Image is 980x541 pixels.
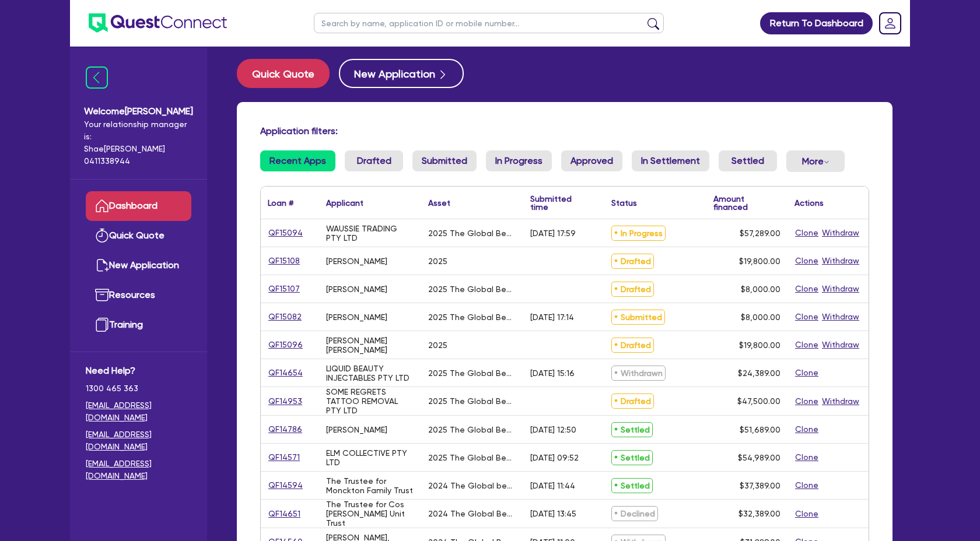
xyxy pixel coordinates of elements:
[530,229,576,238] div: [DATE] 17:59
[237,59,330,88] button: Quick Quote
[326,448,414,467] div: ELM COLLECTIVE PTY LTD
[428,257,447,266] div: 2025
[95,318,109,332] img: training
[611,199,637,207] div: Status
[268,338,303,352] a: QF15096
[86,251,191,280] a: New Application
[739,257,780,266] span: $19,800.00
[428,199,450,207] div: Asset
[611,282,654,297] span: Drafted
[794,423,819,436] button: Clone
[260,125,869,136] h4: Application filters:
[611,422,653,437] span: Settled
[86,66,108,89] img: icon-menu-close
[611,338,654,353] span: Drafted
[345,150,403,171] a: Drafted
[486,150,552,171] a: In Progress
[84,118,193,167] span: Your relationship manager is: Shae [PERSON_NAME] 0411338944
[760,12,873,34] a: Return To Dashboard
[530,481,575,490] div: [DATE] 11:44
[86,382,191,395] span: 1300 465 363
[268,310,302,324] a: QF15082
[794,507,819,521] button: Clone
[428,368,516,378] div: 2025 The Global Beauty Group MediLUX
[84,104,193,118] span: Welcome [PERSON_NAME]
[86,364,191,378] span: Need Help?
[611,366,666,381] span: Withdrawn
[740,425,780,434] span: $51,689.00
[268,451,300,464] a: QF14571
[326,364,414,382] div: LIQUID BEAUTY INJECTABLES PTY LTD
[268,423,303,436] a: QF14786
[821,226,860,240] button: Withdraw
[268,254,300,268] a: QF15108
[794,254,819,268] button: Clone
[794,451,819,464] button: Clone
[86,310,191,340] a: Training
[86,399,191,424] a: [EMAIL_ADDRESS][DOMAIN_NAME]
[237,59,339,88] a: Quick Quote
[794,226,819,240] button: Clone
[326,199,363,207] div: Applicant
[326,387,414,415] div: SOME REGRETS TATTOO REMOVAL PTY LTD
[428,396,516,406] div: 2025 The Global Beauty Group UltraLUX PRO
[326,312,387,322] div: [PERSON_NAME]
[738,368,780,378] span: $24,389.00
[737,396,780,406] span: $47,500.00
[95,229,109,243] img: quick-quote
[719,150,777,171] a: Settled
[95,288,109,302] img: resources
[713,195,780,211] div: Amount financed
[739,340,780,350] span: $19,800.00
[268,366,303,380] a: QF14654
[95,258,109,272] img: new-application
[326,425,387,434] div: [PERSON_NAME]
[530,509,576,518] div: [DATE] 13:45
[821,254,860,268] button: Withdraw
[611,478,653,493] span: Settled
[428,425,516,434] div: 2025 The Global Beauty Group SuperLUX
[428,312,516,322] div: 2025 The Global Beauty Group MediLUX LED
[821,310,860,324] button: Withdraw
[428,453,516,462] div: 2025 The Global Beauty Group Liftera
[326,476,414,495] div: The Trustee for Monckton Family Trust
[611,506,658,521] span: Declined
[268,479,303,492] a: QF14594
[268,282,300,296] a: QF15107
[268,199,293,207] div: Loan #
[260,150,335,171] a: Recent Apps
[821,395,860,408] button: Withdraw
[412,150,477,171] a: Submitted
[821,338,860,352] button: Withdraw
[632,150,709,171] a: In Settlement
[89,13,227,33] img: quest-connect-logo-blue
[326,500,414,528] div: The Trustee for Cos [PERSON_NAME] Unit Trust
[875,8,905,38] a: Dropdown toggle
[611,394,654,409] span: Drafted
[314,13,664,33] input: Search by name, application ID or mobile number...
[428,481,516,490] div: 2024 The Global beauty Group HairLASE
[738,453,780,462] span: $54,989.00
[794,395,819,408] button: Clone
[428,509,516,518] div: 2024 The Global Beauty Group HairLASE
[530,195,587,211] div: Submitted time
[268,395,303,408] a: QF14953
[86,221,191,251] a: Quick Quote
[794,199,824,207] div: Actions
[794,366,819,380] button: Clone
[611,226,666,241] span: In Progress
[86,428,191,453] a: [EMAIL_ADDRESS][DOMAIN_NAME]
[268,226,303,240] a: QF15094
[530,453,579,462] div: [DATE] 09:52
[794,479,819,492] button: Clone
[611,254,654,269] span: Drafted
[268,507,301,521] a: QF14651
[86,191,191,221] a: Dashboard
[326,257,387,266] div: [PERSON_NAME]
[86,280,191,310] a: Resources
[741,284,780,294] span: $8,000.00
[786,150,845,172] button: Dropdown toggle
[339,59,464,88] button: New Application
[794,338,819,352] button: Clone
